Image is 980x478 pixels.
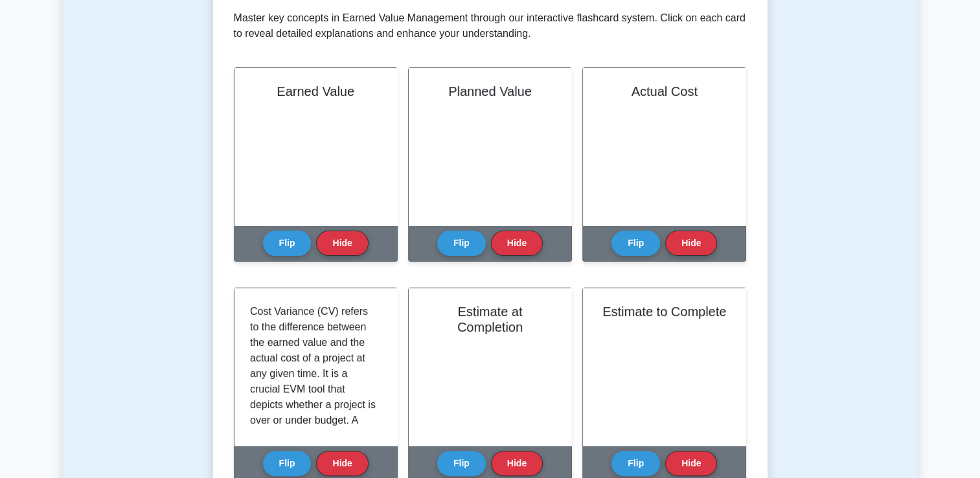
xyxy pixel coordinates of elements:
[598,84,730,99] h2: Actual Cost
[263,231,312,256] button: Flip
[234,10,747,41] p: Master key concepts in Earned Value Management through our interactive flashcard system. Click on...
[424,304,556,335] h2: Estimate at Completion
[598,304,730,319] h2: Estimate to Complete
[491,451,543,476] button: Hide
[437,451,486,476] button: Flip
[665,451,717,476] button: Hide
[611,451,660,476] button: Flip
[250,84,382,99] h2: Earned Value
[316,451,368,476] button: Hide
[491,231,543,256] button: Hide
[263,451,312,476] button: Flip
[424,84,556,99] h2: Planned Value
[665,231,717,256] button: Hide
[611,231,660,256] button: Flip
[437,231,486,256] button: Flip
[316,231,368,256] button: Hide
